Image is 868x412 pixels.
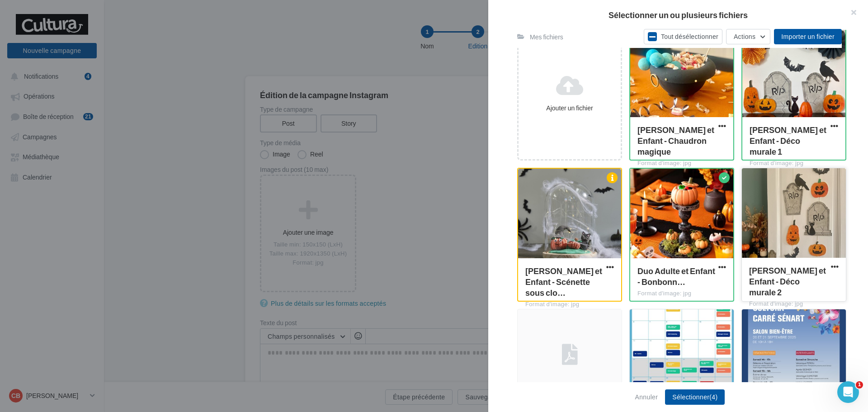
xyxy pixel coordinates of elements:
[837,381,859,403] iframe: Intercom live chat
[522,104,617,113] div: Ajouter un fichier
[665,389,725,405] button: Sélectionner(4)
[644,29,722,44] button: Tout désélectionner
[726,29,770,44] button: Actions
[525,300,614,308] div: Format d'image: jpg
[525,266,602,298] span: Eveil et Enfant - Scénette sous cloche
[734,33,755,40] span: Actions
[530,33,563,42] div: Mes fichiers
[637,125,714,156] span: Eveil et Enfant - Chaudron magique
[749,300,839,308] div: Format d'image: jpg
[637,266,715,287] span: Duo Adulte et Enfant - Bonbonnière Jesmonite
[749,265,826,297] span: Eveil et Enfant - Déco murale 2
[503,11,854,19] h2: Sélectionner un ou plusieurs fichiers
[632,392,662,403] button: Annuler
[637,289,726,298] div: Format d'image: jpg
[781,33,835,40] span: Importer un fichier
[750,159,838,167] div: Format d'image: jpg
[637,159,726,167] div: Format d'image: jpg
[856,381,863,388] span: 1
[774,29,842,44] button: Importer un fichier
[709,393,717,401] span: (4)
[750,125,826,156] span: Eveil et Enfant - Déco murale 1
